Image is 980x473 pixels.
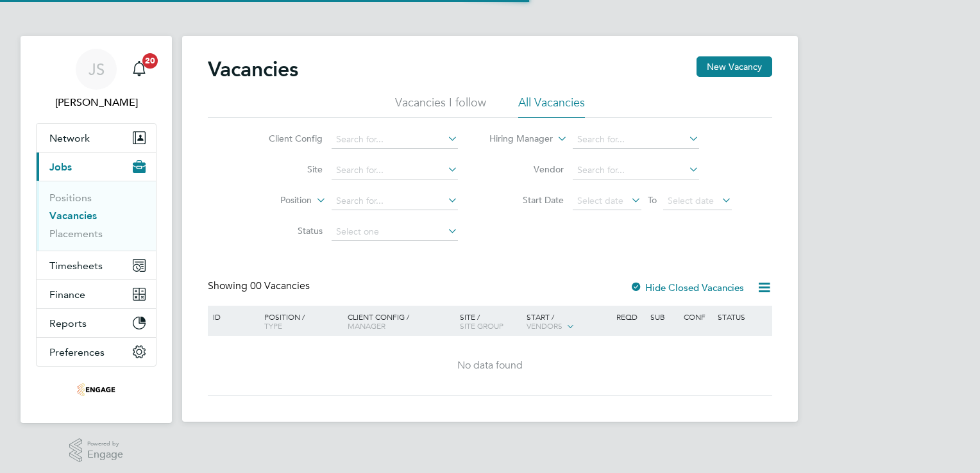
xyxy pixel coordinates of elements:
span: Joanna Sobierajska [36,95,156,110]
label: Start Date [490,194,564,206]
h2: Vacancies [208,56,298,82]
span: 00 Vacancies [250,279,310,292]
label: Status [249,225,323,236]
a: 20 [126,49,152,90]
span: Select date [668,195,714,206]
input: Search for... [332,192,458,210]
a: Powered byEngage [69,438,124,463]
label: Hiring Manager [479,133,553,145]
label: Position [238,194,312,207]
span: Type [264,320,282,331]
span: Preferences [49,346,105,358]
div: Sub [647,306,680,328]
span: Vendors [527,320,562,331]
span: Powered by [87,438,123,449]
input: Search for... [573,131,699,149]
span: Finance [49,288,85,301]
div: No data found [210,359,770,372]
input: Search for... [573,162,699,179]
li: Vacancies I follow [395,95,486,118]
div: Status [714,306,770,328]
div: ID [210,306,255,328]
label: Client Config [249,133,323,144]
span: Reports [49,317,87,329]
div: Position / [255,306,344,336]
button: New Vacancy [697,56,772,77]
span: 20 [142,53,158,69]
span: Engage [87,449,123,460]
span: Timesheets [49,260,103,272]
button: Finance [37,280,156,308]
a: Go to home page [36,379,156,400]
span: Manager [348,320,385,331]
span: Jobs [49,161,72,173]
a: JS[PERSON_NAME] [36,49,156,110]
button: Preferences [37,338,156,366]
button: Jobs [37,153,156,181]
button: Timesheets [37,251,156,279]
div: Showing [208,279,312,293]
div: Start / [523,306,613,338]
li: All Vacancies [518,95,585,118]
button: Reports [37,309,156,337]
span: JS [89,61,105,78]
div: Client Config / [344,306,457,336]
div: Jobs [37,181,156,251]
label: Vendor [490,163,564,175]
a: Placements [49,228,103,240]
span: To [644,192,661,208]
nav: Main navigation [21,36,172,423]
div: Reqd [613,306,646,328]
div: Site / [457,306,524,336]
div: Conf [680,306,714,328]
input: Search for... [332,131,458,149]
input: Search for... [332,162,458,179]
span: Network [49,132,90,144]
input: Select one [332,223,458,241]
a: Vacancies [49,210,97,222]
a: Positions [49,192,92,204]
button: Network [37,124,156,152]
label: Hide Closed Vacancies [630,281,744,294]
img: acceptrec-logo-retina.png [77,379,115,400]
span: Site Group [460,320,503,331]
span: Select date [577,195,623,206]
label: Site [249,163,323,175]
